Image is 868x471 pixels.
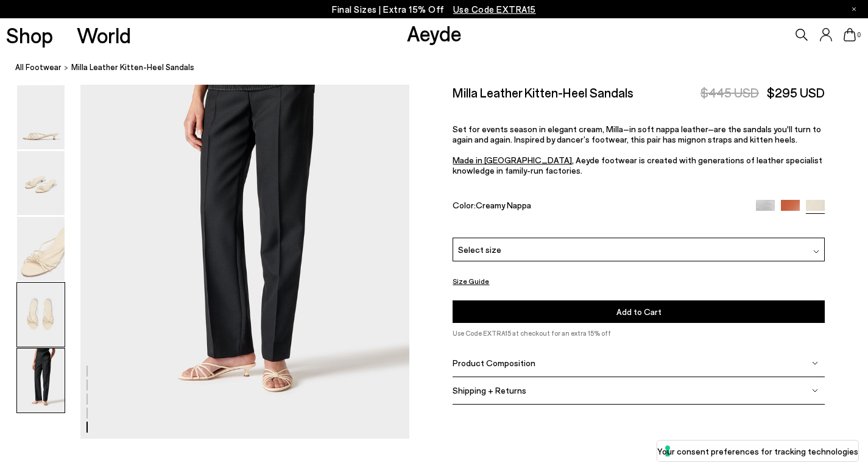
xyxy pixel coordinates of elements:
[700,85,759,100] span: $445 USD
[767,85,825,100] span: $295 USD
[453,300,824,323] button: Add to Cart
[476,200,531,210] span: Creamy Nappa
[657,445,858,458] label: Your consent preferences for tracking technologies
[15,51,868,85] nav: breadcrumb
[17,283,65,347] img: Milla Leather Kitten-Heel Sandals - Image 4
[844,28,856,41] a: 0
[6,24,53,46] a: Shop
[332,2,536,17] p: Final Sizes | Extra 15% Off
[856,32,862,38] span: 0
[17,349,65,413] img: Milla Leather Kitten-Heel Sandals - Image 5
[15,61,62,74] a: All Footwear
[657,441,858,461] button: Your consent preferences for tracking technologies
[453,200,744,214] div: Color:
[71,61,194,74] span: Milla Leather Kitten-Heel Sandals
[77,24,131,46] a: World
[453,124,822,175] span: Set for events season in elegant cream, Milla–in soft nappa leather–are the sandals you'll turn t...
[407,20,462,46] a: Aeyde
[17,217,65,281] img: Milla Leather Kitten-Heel Sandals - Image 3
[453,385,526,395] span: Shipping + Returns
[453,85,633,100] h2: Milla Leather Kitten-Heel Sandals
[616,306,662,317] span: Add to Cart
[453,4,536,15] span: Navigate to /collections/ss25-final-sizes
[453,328,824,339] p: Use Code EXTRA15 at checkout for an extra 15% off
[17,85,65,149] img: Milla Leather Kitten-Heel Sandals - Image 1
[812,360,818,366] img: svg%3E
[812,388,818,394] img: svg%3E
[453,155,572,165] a: Made in [GEOGRAPHIC_DATA]
[813,249,819,255] img: svg%3E
[458,243,501,256] span: Select size
[453,358,535,368] span: Product Composition
[17,151,65,215] img: Milla Leather Kitten-Heel Sandals - Image 2
[453,274,489,289] button: Size Guide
